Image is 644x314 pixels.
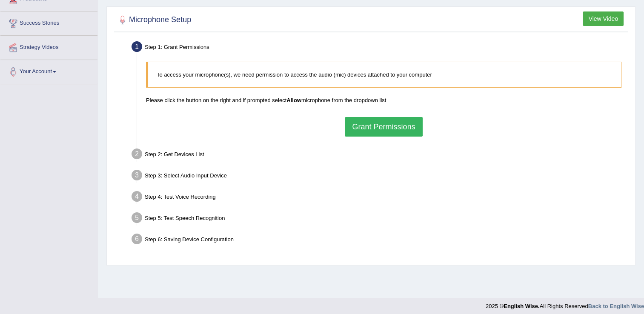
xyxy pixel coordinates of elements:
a: Back to English Wise [588,303,644,309]
a: Your Account [0,60,97,81]
div: Step 4: Test Voice Recording [128,188,631,207]
div: Step 6: Saving Device Configuration [128,231,631,250]
a: Success Stories [0,11,97,33]
p: Please click the button on the right and if prompted select microphone from the dropdown list [146,96,621,104]
b: Allow [286,97,301,103]
p: To access your microphone(s), we need permission to access the audio (mic) devices attached to yo... [157,71,613,79]
div: Step 2: Get Devices List [128,146,631,165]
div: Step 5: Test Speech Recognition [128,210,631,228]
button: View Video [583,11,624,26]
div: 2025 © All Rights Reserved [486,298,644,310]
div: Step 3: Select Audio Input Device [128,167,631,186]
div: Step 1: Grant Permissions [128,39,631,57]
h2: Microphone Setup [116,14,191,26]
a: Strategy Videos [0,36,97,57]
strong: English Wise. [504,303,539,309]
button: Grant Permissions [345,117,422,137]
